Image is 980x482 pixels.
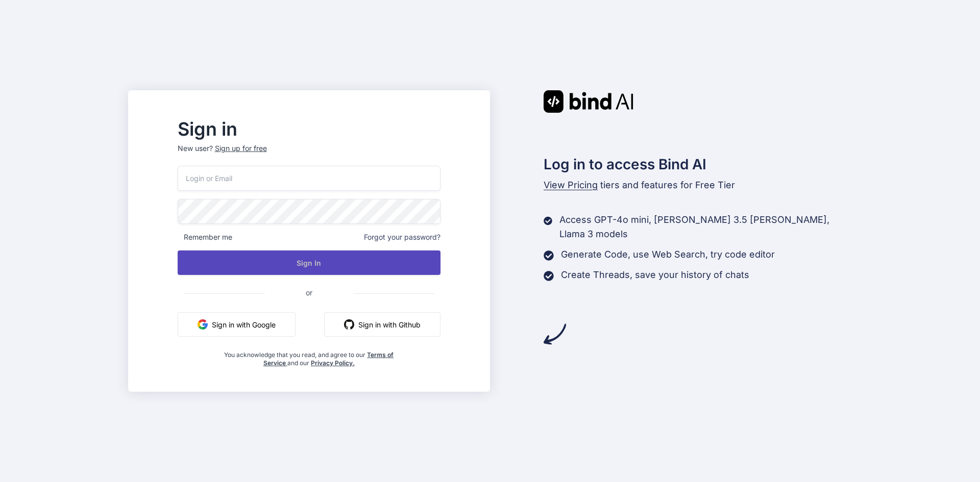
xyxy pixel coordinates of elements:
div: You acknowledge that you read, and agree to our and our [222,345,397,367]
button: Sign In [178,250,440,275]
button: Sign in with Github [324,312,440,337]
a: Terms of Service [263,351,394,367]
h2: Sign in [178,121,440,137]
h2: Log in to access Bind AI [544,154,852,175]
span: Remember me [178,232,232,242]
p: Generate Code, use Web Search, try code editor [561,247,775,262]
p: Create Threads, save your history of chats [561,268,749,282]
img: google [198,319,208,329]
span: Forgot your password? [364,232,440,242]
a: Privacy Policy. [311,359,355,367]
input: Login or Email [178,166,440,191]
p: tiers and features for Free Tier [544,178,852,192]
img: github [344,319,354,329]
span: View Pricing [544,180,598,190]
div: Sign up for free [215,143,267,154]
img: Bind AI logo [544,90,633,113]
p: New user? [178,143,440,166]
img: arrow [544,323,566,345]
p: Access GPT-4o mini, [PERSON_NAME] 3.5 [PERSON_NAME], Llama 3 models [559,213,852,241]
button: Sign in with Google [178,312,296,337]
span: or [265,280,353,305]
